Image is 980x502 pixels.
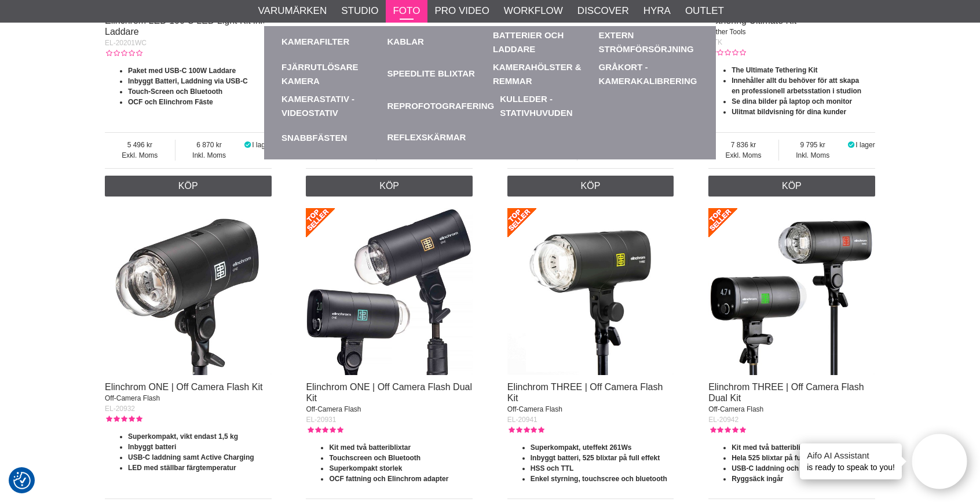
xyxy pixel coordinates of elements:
[128,77,248,85] strong: Inbyggt Batteri, Laddning via USB-C
[306,176,473,197] a: Köp
[306,416,336,424] span: EL-20931
[105,405,135,413] span: EL-20932
[105,414,142,424] div: Kundbetyg: 5.00
[128,432,238,441] strong: Superkompakt, vikt endast 1,5 kg
[732,97,852,106] strong: Se dina bilder på laptop och monitor
[779,150,847,161] span: Inkl. Moms
[175,150,243,161] span: Inkl. Moms
[732,464,854,472] strong: USB-C laddning och Active Charging
[800,443,902,479] div: is ready to speak to you!
[329,464,402,472] strong: Superkompakt storlek
[281,122,382,154] a: Snabbfästen
[779,140,847,150] span: 9 795
[252,141,271,149] span: I lager
[599,58,699,90] a: Gråkort - Kamerakalibrering
[507,405,562,413] span: Off-Camera Flash
[105,176,272,197] a: Köp
[599,26,699,58] a: Extern Strömförsörjning
[306,405,361,413] span: Off-Camera Flash
[708,405,763,413] span: Off-Camera Flash
[13,472,31,489] img: Revisit consent button
[500,90,600,122] a: Kulleder - Stativhuvuden
[507,416,537,424] span: EL-20941
[387,131,466,144] a: Reflexskärmar
[341,3,378,19] a: Studio
[281,35,349,49] a: Kamerafilter
[732,475,783,483] strong: Ryggsäck ingår
[128,464,236,472] strong: LED med ställbar färgtemperatur
[855,141,875,149] span: I lager
[393,3,420,19] a: Foto
[708,382,864,403] a: Elinchrom THREE | Off Camera Flash Dual Kit
[732,108,846,116] strong: Ulitmat bildvisning för dina kunder
[387,67,475,81] a: Speedlite Blixtar
[577,3,629,19] a: Discover
[732,454,825,462] strong: Hela 525 blixtar på full effekt
[531,454,660,462] strong: Inbyggt batteri, 525 blixtar på full effekt
[258,3,327,19] a: Varumärken
[13,470,31,491] button: Samtyckesinställningar
[387,35,424,49] a: Kablar
[531,464,574,472] strong: HSS och TTL
[128,88,222,96] strong: Touch-Screen och Bluetooth
[128,98,213,106] strong: OCF och Elinchrom Fäste
[504,3,563,19] a: Workflow
[329,443,411,452] strong: Kit med två batteriblixtar
[329,475,448,483] strong: OCF fattning och Elinchrom adapter
[105,150,175,161] span: Exkl. Moms
[105,140,175,150] span: 5 496
[128,67,236,75] strong: Paket med USB-C 100W Laddare
[105,382,262,392] a: Elinchrom ONE | Off Camera Flash Kit
[708,176,875,197] a: Köp
[732,66,817,74] strong: The Ultimate Tethering Kit
[243,141,252,149] i: I lager
[105,39,147,47] span: EL-20201WC
[708,28,745,36] span: Tether Tools
[531,443,632,452] strong: Superkompakt, uteffekt 261Ws
[493,26,593,58] a: Batterier och Laddare
[807,449,895,461] h4: Aifo AI Assistant
[507,382,663,403] a: Elinchrom THREE | Off Camera Flash Kit
[847,141,856,149] i: I lager
[281,90,382,122] a: Kamerastativ - Videostativ
[708,208,875,375] img: Elinchrom THREE | Off Camera Flash Dual Kit
[128,443,176,451] strong: Inbyggt batteri
[281,58,382,90] a: Fjärrutlösare Kamera
[732,443,813,452] strong: Kit med två batteriblixtar
[434,3,489,19] a: Pro Video
[507,176,674,197] a: Köp
[105,394,160,402] span: Off-Camera Flash
[493,58,593,90] a: Kamerahölster & Remmar
[175,140,243,150] span: 6 870
[531,475,667,483] strong: Enkel styrning, touchscree och bluetooth
[708,48,745,58] div: Kundbetyg: 0
[306,425,343,435] div: Kundbetyg: 5.00
[507,425,544,435] div: Kundbetyg: 5.00
[329,454,420,462] strong: Touchscreen och Bluetooth
[105,48,142,59] div: Kundbetyg: 0
[507,208,674,375] img: Elinchrom THREE | Off Camera Flash Kit
[685,3,724,19] a: Outlet
[306,382,472,403] a: Elinchrom ONE | Off Camera Flash Dual Kit
[643,3,671,19] a: Hyra
[708,150,778,161] span: Exkl. Moms
[708,416,738,424] span: EL-20942
[708,140,778,150] span: 7 836
[306,208,473,375] img: Elinchrom ONE | Off Camera Flash Dual Kit
[387,90,495,122] a: Reprofotografering
[105,208,272,375] img: Elinchrom ONE | Off Camera Flash Kit
[732,77,859,85] strong: Innehåller allt du behöver för att skapa
[708,425,745,435] div: Kundbetyg: 5.00
[732,87,861,95] strong: en professionell arbetsstation i studion
[128,453,254,461] strong: USB-C laddning samt Active Charging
